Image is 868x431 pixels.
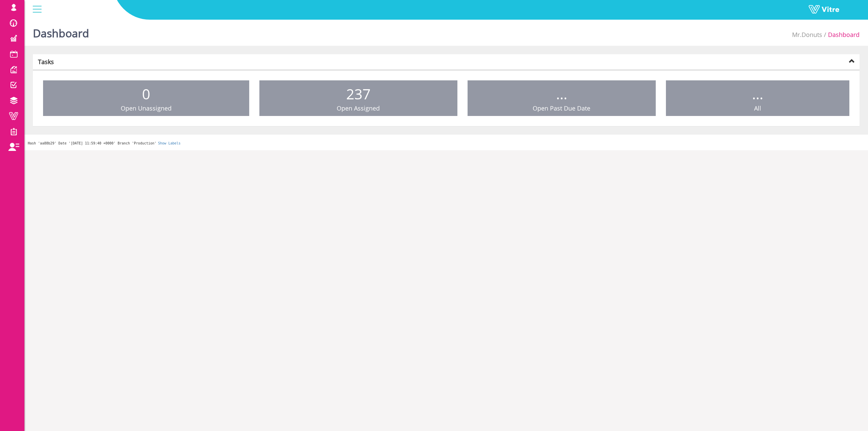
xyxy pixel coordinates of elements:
a: Mr.Donuts [792,31,822,39]
a: ... All [666,80,850,116]
a: ... Open Past Due Date [468,80,656,116]
li: Dashboard [822,31,860,39]
strong: Tasks [38,58,54,66]
h1: Dashboard [33,17,89,46]
span: ... [752,84,763,103]
a: Show Labels [158,141,180,145]
span: All [754,104,761,112]
span: 0 [142,84,150,103]
span: Open Past Due Date [533,104,590,112]
span: Open Assigned [337,104,380,112]
span: Open Unassigned [121,104,172,112]
span: 237 [346,84,371,103]
a: 0 Open Unassigned [43,80,249,116]
span: ... [556,84,567,103]
a: 237 Open Assigned [259,80,458,116]
span: Hash 'aa88b29' Date '[DATE] 11:59:40 +0000' Branch 'Production' [28,141,156,145]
